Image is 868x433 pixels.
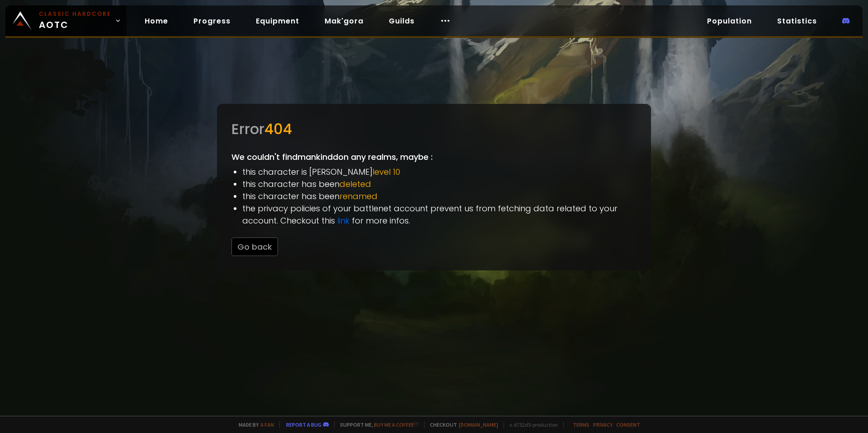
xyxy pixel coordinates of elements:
[700,12,759,30] a: Population
[186,12,238,30] a: Progress
[231,237,278,256] button: Go back
[374,421,419,428] a: Buy me a coffee
[770,12,824,30] a: Statistics
[573,421,590,428] a: Terms
[242,202,637,227] li: the privacy policies of your battlenet account prevent us from fetching data related to your acco...
[242,178,637,190] li: this character has been
[286,421,321,428] a: Report a bug
[242,190,637,202] li: this character has been
[5,5,127,36] a: Classic HardcoreAOTC
[39,10,111,32] span: AOTC
[340,178,371,190] span: deleted
[217,104,651,270] div: We couldn't find mankindd on any realms, maybe :
[39,10,111,18] small: Classic Hardcore
[137,12,175,30] a: Home
[233,421,274,428] span: Made by
[249,12,307,30] a: Equipment
[264,119,292,139] span: 404
[382,12,422,30] a: Guilds
[459,421,498,428] a: [DOMAIN_NAME]
[334,421,419,428] span: Support me,
[337,215,349,226] a: link
[231,118,637,140] div: Error
[616,421,640,428] a: Consent
[317,12,371,30] a: Mak'gora
[504,421,558,428] span: v. d752d5 - production
[242,166,637,178] li: this character is [PERSON_NAME]
[593,421,613,428] a: Privacy
[231,241,278,252] a: Go back
[260,421,274,428] a: a fan
[373,166,400,177] span: level 10
[340,191,377,202] span: renamed
[424,421,498,428] span: Checkout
